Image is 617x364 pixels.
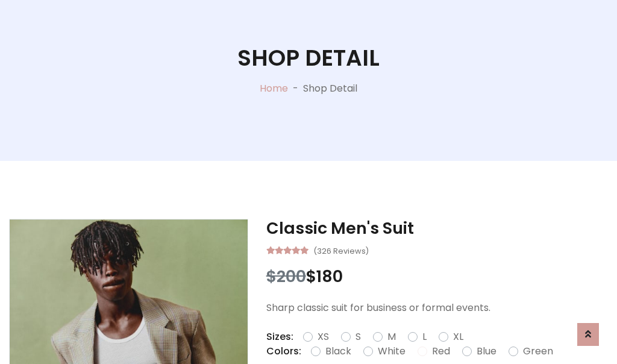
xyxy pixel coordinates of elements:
p: - [288,81,303,96]
label: XS [318,330,329,344]
a: Home [260,81,288,95]
h3: $ [266,267,608,286]
label: Black [325,344,351,359]
label: Blue [477,344,496,359]
label: White [378,344,406,359]
label: XL [453,330,463,344]
label: Red [432,344,450,359]
label: M [387,330,396,344]
p: Shop Detail [303,81,357,96]
span: $200 [266,265,306,287]
h1: Shop Detail [237,45,380,72]
label: L [422,330,427,344]
small: (326 Reviews) [313,243,369,257]
label: Green [523,344,553,359]
label: S [355,330,361,344]
span: 180 [316,265,343,287]
p: Sizes: [266,330,293,344]
p: Sharp classic suit for business or formal events. [266,301,608,315]
h3: Classic Men's Suit [266,219,608,238]
p: Colors: [266,344,301,359]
